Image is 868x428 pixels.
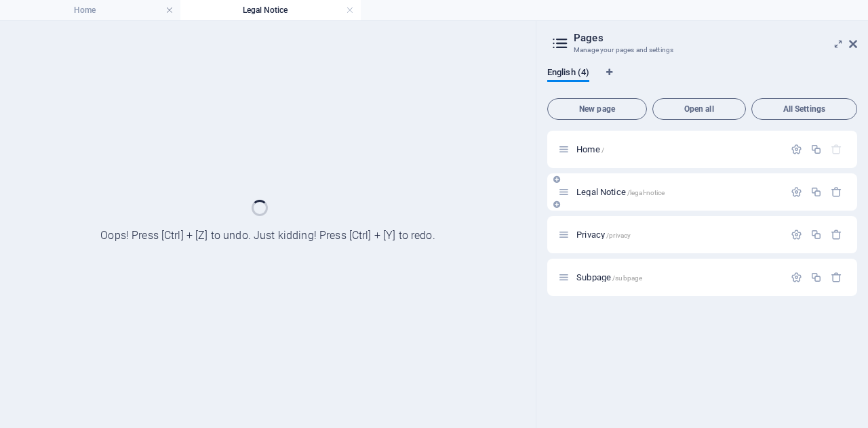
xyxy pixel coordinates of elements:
[791,229,802,240] div: Settings
[180,3,361,18] h4: Legal Notice
[791,186,802,198] div: Settings
[601,146,604,154] span: /
[576,187,665,197] span: Click to open page
[810,186,822,198] div: Duplicate
[574,32,857,44] h2: Pages
[547,64,589,83] span: English (4)
[831,229,842,240] div: Remove
[791,144,802,155] div: Settings
[831,144,842,155] div: The startpage cannot be deleted
[553,105,641,113] span: New page
[576,144,604,154] span: Click to open page
[652,98,746,120] button: Open all
[810,144,822,155] div: Duplicate
[658,105,740,113] span: Open all
[627,189,665,196] span: /legal-notice
[751,98,857,120] button: All Settings
[547,98,647,120] button: New page
[576,272,642,282] span: Click to open page
[791,272,802,283] div: Settings
[757,105,851,113] span: All Settings
[572,188,784,196] div: Legal Notice/legal-notice
[576,230,631,240] span: Click to open page
[831,272,842,283] div: Remove
[574,44,830,56] h3: Manage your pages and settings
[810,229,822,240] div: Duplicate
[547,67,857,93] div: Language Tabs
[572,230,784,239] div: Privacy/privacy
[612,274,642,282] span: /subpage
[831,186,842,198] div: Remove
[572,145,784,154] div: Home/
[810,272,822,283] div: Duplicate
[606,232,631,239] span: /privacy
[572,273,784,282] div: Subpage/subpage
